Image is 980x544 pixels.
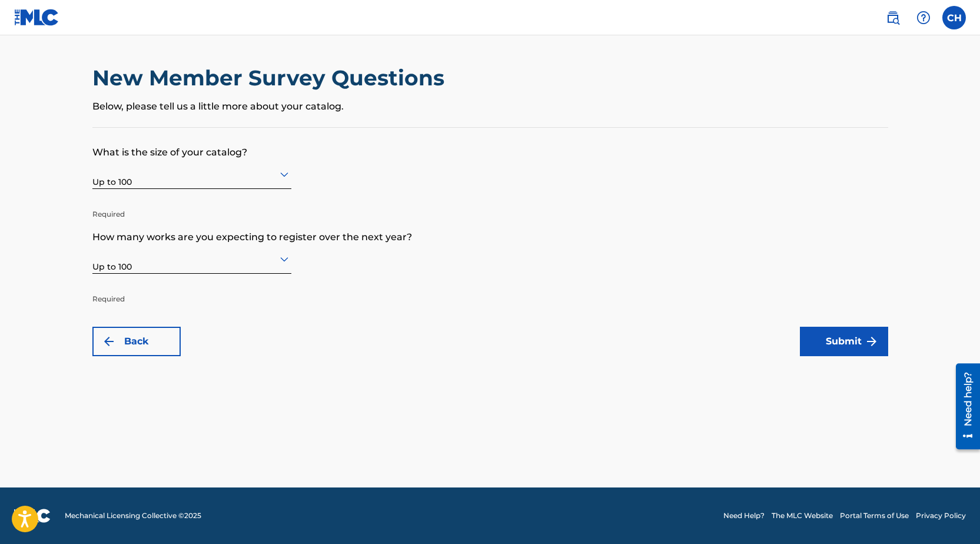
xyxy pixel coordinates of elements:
[916,11,931,25] img: help
[865,334,879,349] img: f7272a7cc735f4ea7f67.svg
[947,359,980,454] iframe: Resource Center
[14,509,51,523] img: logo
[92,65,450,91] h2: New Member Survey Questions
[92,244,291,273] div: Up to 100
[800,327,888,356] button: Submit
[92,276,291,304] p: Required
[886,11,900,25] img: search
[92,191,291,220] p: Required
[92,213,888,244] p: How many works are you expecting to register over the next year?
[723,510,765,521] a: Need Help?
[772,510,833,521] a: The MLC Website
[92,160,291,188] div: Up to 100
[92,128,888,160] p: What is the size of your catalog?
[14,9,59,26] img: MLC Logo
[912,6,935,29] div: Help
[840,510,909,521] a: Portal Terms of Use
[942,6,966,29] div: User Menu
[92,327,181,356] button: Back
[916,510,966,521] a: Privacy Policy
[102,334,116,349] img: 7ee5dd4eb1f8a8e3ef2f.svg
[92,99,888,114] p: Below, please tell us a little more about your catalog.
[65,510,201,521] span: Mechanical Licensing Collective © 2025
[881,6,905,29] a: Public Search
